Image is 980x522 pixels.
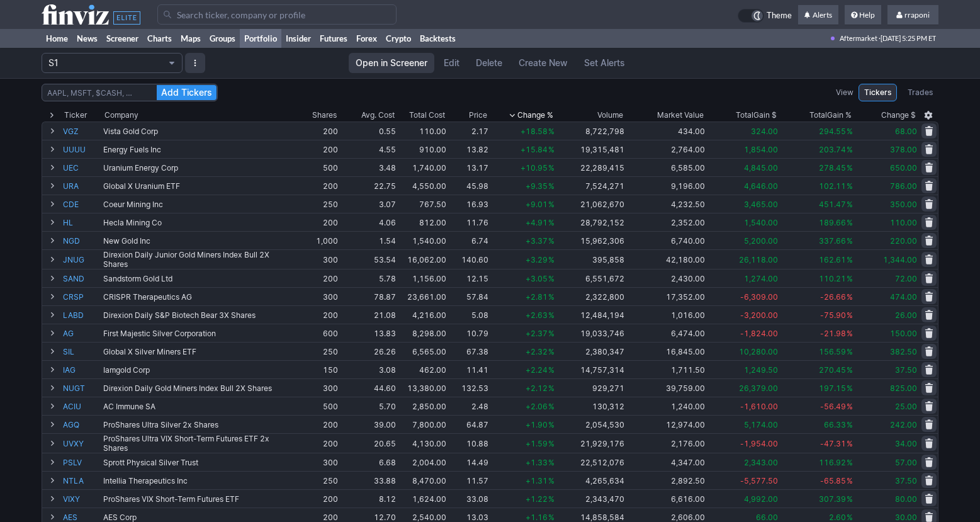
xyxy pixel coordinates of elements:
td: 6.74 [448,231,490,249]
td: 0.55 [339,122,397,140]
a: Set Alerts [577,53,632,73]
td: 2,054,530 [556,415,626,433]
span: +3.05 [526,274,548,283]
span: % [847,218,853,227]
td: 200 [294,305,339,324]
span: +9.35 [526,181,548,191]
a: URA [63,177,101,195]
td: 26.26 [339,342,397,360]
div: Direxion Daily S&P Biotech Bear 3X Shares [103,310,293,320]
div: Direxion Daily Junior Gold Miners Index Bull 2X Shares [103,250,293,269]
td: 6,474.00 [626,324,706,342]
span: 337.66 [819,236,846,246]
td: 6,740.00 [626,231,706,249]
td: 64.87 [448,415,490,433]
span: -1,610.00 [740,402,778,411]
td: 250 [294,342,339,360]
span: 5,200.00 [744,236,778,246]
span: +2.37 [526,329,548,338]
span: 4,646.00 [744,181,778,191]
span: % [847,200,853,209]
a: NUGT [63,379,101,397]
span: % [847,274,853,283]
span: % [847,127,853,136]
a: Edit [437,53,466,73]
a: IAG [63,361,101,378]
span: +4.91 [526,218,548,227]
td: 2,322,800 [556,287,626,305]
td: 14,757,314 [556,360,626,378]
span: 474.00 [890,292,917,302]
td: 28,792,152 [556,213,626,231]
span: 1,344.00 [883,255,917,264]
a: VIXY [63,490,101,508]
td: 10.79 [448,324,490,342]
td: 6,565.00 [397,342,448,360]
td: 2.48 [448,397,490,415]
td: 53.54 [339,249,397,269]
span: +2.06 [526,402,548,411]
span: 278.45 [819,163,846,173]
span: % [548,292,555,302]
div: Global X Uranium ETF [103,181,293,191]
a: UVXY [63,434,101,453]
span: % [847,329,853,338]
td: 767.50 [397,195,448,213]
a: rraponi [887,5,938,25]
div: First Majestic Silver Corporation [103,329,293,338]
td: 5.78 [339,269,397,287]
span: Trades [908,86,933,99]
td: 12,974.00 [626,415,706,433]
span: % [847,255,853,264]
td: 2,380,347 [556,342,626,360]
a: Screener [102,29,143,48]
span: Open in Screener [356,57,427,69]
td: 130,312 [556,397,626,415]
a: NTLA [63,472,101,489]
span: % [847,383,853,393]
td: 395,858 [556,249,626,269]
div: Company [104,109,138,122]
td: 812.00 [397,213,448,231]
span: % [548,200,555,209]
span: % [847,365,853,375]
td: 1,000 [294,231,339,249]
span: 650.00 [890,163,917,173]
span: 3,465.00 [744,200,778,209]
td: 7,524,271 [556,176,626,195]
div: Total Cost [409,109,445,122]
div: Sandstorm Gold Ltd [103,274,293,283]
a: Backtests [415,29,460,48]
a: UEC [63,159,101,176]
span: % [548,365,555,375]
div: AC Immune SA [103,402,293,411]
span: +18.58 [521,127,548,136]
a: News [72,29,102,48]
span: 110.21 [819,274,846,283]
span: Change $ [881,109,916,122]
td: 5.70 [339,397,397,415]
span: Edit [444,57,459,69]
div: Shares [312,109,337,122]
td: 8,722,798 [556,122,626,140]
div: Ticker [64,109,87,122]
td: 132.53 [448,378,490,397]
span: +3.37 [526,236,548,246]
div: Avg. Cost [361,109,395,122]
span: 382.50 [890,347,917,356]
a: AG [63,324,101,342]
td: 12,484,194 [556,305,626,324]
button: Portfolio [42,53,183,73]
td: 21,062,670 [556,195,626,213]
span: -56.49 [820,402,846,411]
span: +9.01 [526,200,548,209]
a: NGD [63,232,101,249]
a: SIL [63,343,101,360]
a: SAND [63,270,101,287]
a: Alerts [798,5,838,25]
a: Create New [512,53,575,73]
td: 13.17 [448,158,490,176]
span: Total [736,109,753,122]
a: VGZ [63,122,101,140]
td: 6,551,672 [556,269,626,287]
